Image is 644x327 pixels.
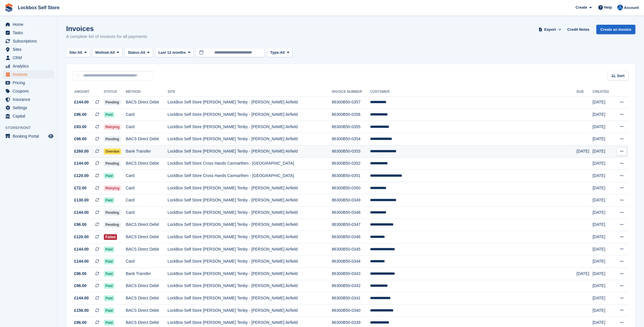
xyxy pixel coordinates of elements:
[13,87,47,95] span: Coupons
[126,268,167,280] td: Bank Transfer
[126,96,167,109] td: BACS Direct Debit
[3,87,54,95] a: menu
[270,50,280,55] span: Type:
[92,48,122,57] button: Method: All
[104,210,121,216] span: Pending
[168,231,332,243] td: LockBox Self Store [PERSON_NAME] Tenby - [PERSON_NAME] Airfield
[104,112,114,118] span: Paid
[168,243,332,255] td: LockBox Self Store [PERSON_NAME] Tenby - [PERSON_NAME] Airfield
[104,136,121,142] span: Pending
[104,271,114,277] span: Paid
[3,112,54,120] a: menu
[168,219,332,231] td: LockBox Self Store [PERSON_NAME] Tenby - [PERSON_NAME] Airfield
[3,79,54,87] a: menu
[13,45,47,53] span: Sites
[126,133,167,145] td: BACS Direct Debit
[74,222,87,228] span: £96.00
[332,219,370,231] td: 86300B50-0347
[66,48,90,57] button: Site: All
[168,109,332,121] td: LockBox Self Store [PERSON_NAME] Tenby - [PERSON_NAME] Airfield
[74,320,87,326] span: £96.00
[104,173,114,179] span: Paid
[66,25,147,32] h1: Invoices
[74,209,89,216] span: £144.00
[332,280,370,292] td: 86300B50-0342
[332,268,370,280] td: 86300B50-0343
[104,295,114,301] span: Paid
[13,29,47,37] span: Tasks
[104,185,121,191] span: Retrying
[77,50,82,55] span: All
[104,259,114,264] span: Paid
[168,207,332,219] td: LockBox Self Store [PERSON_NAME] Tenby - [PERSON_NAME] Airfield
[126,255,167,268] td: Card
[126,87,167,97] th: Method
[332,170,370,182] td: 86300B50-0351
[74,197,89,203] span: £130.00
[168,292,332,305] td: LockBox Self Store [PERSON_NAME] Tenby - [PERSON_NAME] Airfield
[126,157,167,170] td: BACS Direct Debit
[280,50,285,55] span: All
[168,304,332,317] td: LockBox Self Store [PERSON_NAME] Tenby - [PERSON_NAME] Airfield
[74,99,89,105] span: £144.00
[593,243,613,255] td: [DATE]
[332,292,370,305] td: 86300B50-0341
[576,5,587,10] span: Create
[128,50,140,55] span: Status:
[126,170,167,182] td: Card
[74,148,89,154] span: £260.00
[74,258,89,264] span: £144.00
[13,95,47,103] span: Insurance
[158,50,186,55] span: Last 12 months
[3,37,54,45] a: menu
[593,280,613,292] td: [DATE]
[104,308,114,313] span: Paid
[168,121,332,133] td: LockBox Self Store [PERSON_NAME] Tenby - [PERSON_NAME] Airfield
[95,50,110,55] span: Method:
[593,255,613,268] td: [DATE]
[332,121,370,133] td: 86300B50-0355
[593,182,613,194] td: [DATE]
[74,160,89,166] span: £144.00
[168,255,332,268] td: LockBox Self Store [PERSON_NAME] Tenby - [PERSON_NAME] Airfield
[3,45,54,53] a: menu
[126,145,167,158] td: Bank Transfer
[3,54,54,62] a: menu
[332,255,370,268] td: 86300B50-0344
[104,320,114,326] span: Paid
[332,231,370,243] td: 86300B50-0346
[593,157,613,170] td: [DATE]
[617,73,624,79] span: Sort
[3,62,54,70] a: menu
[126,194,167,207] td: Card
[544,27,556,32] span: Export
[332,182,370,194] td: 86300B50-0350
[74,136,87,142] span: £96.00
[126,109,167,121] td: Card
[74,173,89,179] span: £120.00
[332,96,370,109] td: 86300B50-0357
[104,99,121,105] span: Pending
[3,20,54,28] a: menu
[13,20,47,28] span: Home
[126,207,167,219] td: Card
[5,3,13,12] img: stora-icon-8386f47178a22dfd0bd8f6a31ec36ba5ce8667c1dd55bd0f319d3a0aa187defe.svg
[74,283,87,289] span: £96.00
[74,185,87,191] span: £72.00
[126,121,167,133] td: Card
[3,95,54,103] a: menu
[126,292,167,305] td: BACS Direct Debit
[126,280,167,292] td: BACS Direct Debit
[74,124,87,130] span: £93.00
[66,33,147,40] p: A complete list of invoices for all payments
[155,48,193,57] button: Last 12 months
[126,219,167,231] td: BACS Direct Debit
[604,5,612,10] span: Help
[47,133,54,140] a: Preview store
[104,149,121,154] span: Overdue
[13,37,47,45] span: Subscriptions
[3,70,54,78] a: menu
[74,111,87,118] span: £96.00
[370,87,576,97] th: Customer
[593,96,613,109] td: [DATE]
